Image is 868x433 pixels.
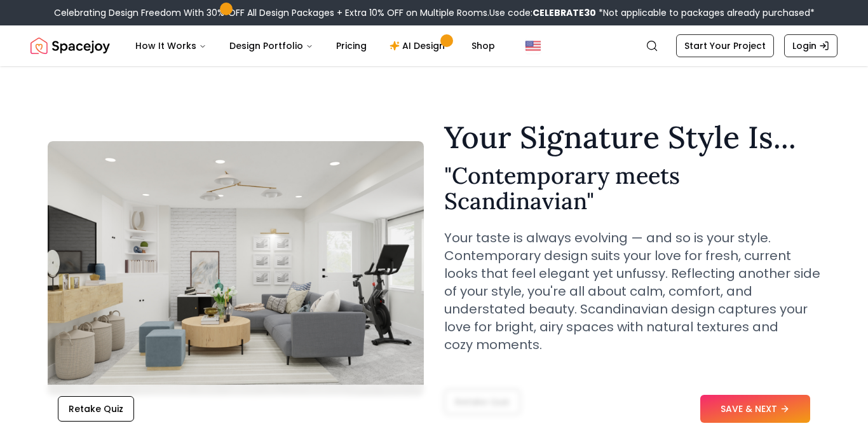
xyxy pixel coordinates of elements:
button: Design Portfolio [219,33,323,58]
button: Retake Quiz [58,396,134,422]
div: Celebrating Design Freedom With 30% OFF All Design Packages + Extra 10% OFF on Multiple Rooms. [54,6,815,19]
a: Shop [461,33,505,58]
nav: Main [125,33,505,58]
img: Spacejoy Logo [31,33,110,58]
span: Use code: [489,6,596,19]
span: *Not applicable to packages already purchased* [596,6,815,19]
nav: Global [31,25,837,66]
b: CELEBRATE30 [532,6,596,19]
button: SAVE & NEXT [700,395,810,423]
a: Spacejoy [31,33,110,58]
p: Your taste is always evolving — and so is your style. Contemporary design suits your love for fre... [444,229,820,354]
a: Start Your Project [676,34,774,57]
h2: " Contemporary meets Scandinavian " [444,163,820,214]
a: Login [784,34,837,57]
h1: Your Signature Style Is... [444,122,820,153]
img: Contemporary meets Scandinavian Style Example [48,141,424,395]
a: Pricing [326,33,377,58]
button: How It Works [125,33,217,58]
img: United States [526,38,541,53]
a: AI Design [379,33,459,58]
